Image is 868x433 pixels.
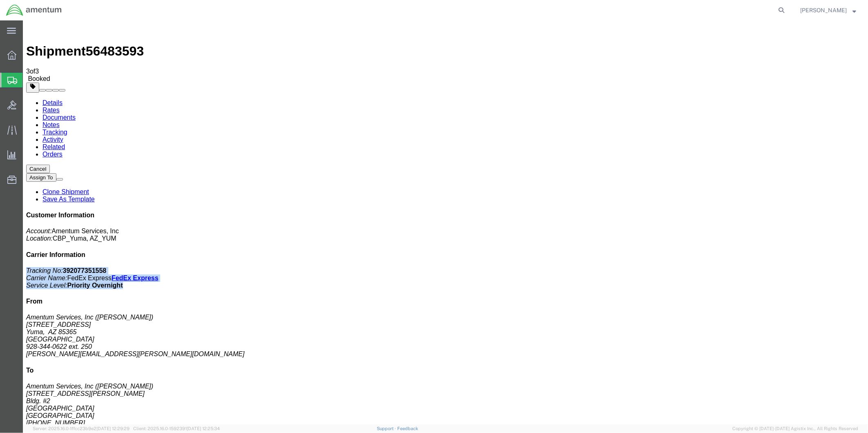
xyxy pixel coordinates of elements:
[23,20,868,424] iframe: FS Legacy Container
[33,426,130,431] span: Server: 2025.16.0-1ffcc23b9e2
[397,426,418,431] a: Feedback
[133,426,220,431] span: Client: 2025.16.0-1592391
[732,425,858,432] span: Copyright © [DATE]-[DATE] Agistix Inc., All Rights Reserved
[6,4,62,16] img: logo
[96,426,130,431] span: [DATE] 12:29:29
[800,6,847,15] span: Kenneth Wicker
[377,426,397,431] a: Support
[800,5,857,15] button: [PERSON_NAME]
[187,426,220,431] span: [DATE] 12:25:34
